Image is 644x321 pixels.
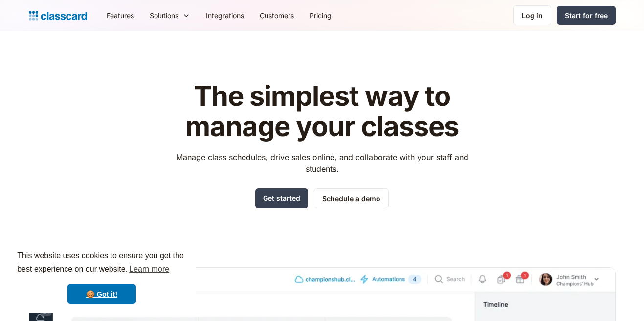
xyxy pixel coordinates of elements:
[167,151,477,175] p: Manage class schedules, drive sales online, and collaborate with your staff and students.
[565,10,608,21] div: Start for free
[522,10,543,21] div: Log in
[142,4,198,26] div: Solutions
[8,241,196,313] div: cookieconsent
[314,188,389,208] a: Schedule a demo
[150,10,178,21] div: Solutions
[17,250,186,276] span: This website uses cookies to ensure you get the best experience on our website.
[513,5,551,25] a: Log in
[67,284,136,304] a: dismiss cookie message
[252,4,302,26] a: Customers
[557,6,616,25] a: Start for free
[128,262,171,276] a: learn more about cookies
[167,81,477,141] h1: The simplest way to manage your classes
[255,188,308,208] a: Get started
[302,4,339,26] a: Pricing
[99,4,142,26] a: Features
[198,4,252,26] a: Integrations
[29,9,87,23] a: home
